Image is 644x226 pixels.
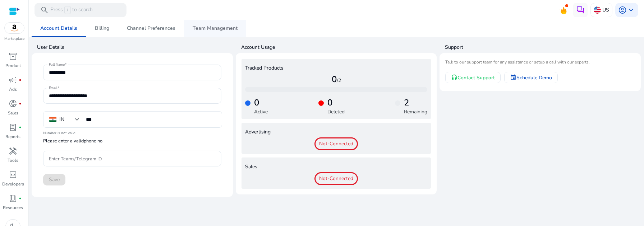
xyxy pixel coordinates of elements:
[95,26,109,31] span: Billing
[40,6,49,14] span: search
[19,197,22,200] span: fiber_manual_record
[49,62,65,67] mat-label: Full Name
[314,137,358,150] span: Not-Connected
[445,44,641,51] h4: Support
[40,26,77,31] span: Account Details
[404,108,427,116] p: Remaining
[9,76,17,84] span: campaign
[5,23,24,33] img: amazon.svg
[445,59,635,66] mat-card-subtitle: Talk to our support team for any assistance or setup a call with our experts.
[594,6,601,14] img: us.svg
[19,126,22,129] span: fiber_manual_record
[8,157,18,164] p: Tools
[9,52,17,61] span: inventory_2
[43,128,221,136] mat-error: Number is not valid
[254,98,268,108] h4: 0
[127,26,175,31] span: Channel Preferences
[9,170,17,179] span: code_blocks
[37,44,233,51] h4: User Details
[451,74,457,81] mat-icon: headset
[43,138,102,144] mat-hint: Please enter a valid phone no
[9,123,17,132] span: lab_profile
[404,98,427,108] h4: 2
[5,133,20,140] p: Reports
[193,26,238,31] span: Team Management
[50,6,93,14] p: Press to search
[327,98,345,108] h4: 0
[19,79,22,81] span: fiber_manual_record
[327,108,345,116] p: Deleted
[618,6,627,14] span: account_circle
[49,86,57,91] mat-label: Email
[9,99,17,108] span: donut_small
[19,102,22,105] span: fiber_manual_record
[510,74,516,81] mat-icon: event
[9,147,17,155] span: handyman
[3,204,23,211] p: Resources
[254,108,268,116] p: Active
[627,6,635,14] span: keyboard_arrow_down
[245,129,428,135] h4: Advertising
[457,74,495,81] span: Contact Support
[245,65,428,71] h4: Tracked Products
[245,74,428,85] h4: 0
[59,116,64,123] div: IN
[9,194,17,203] span: book_4
[2,181,24,187] p: Developers
[337,77,341,84] span: /2
[314,172,358,185] span: Not-Connected
[445,72,501,83] a: Contact Support
[241,44,437,51] h4: Account Usage
[602,4,609,16] p: US
[9,86,17,93] p: Ads
[5,62,21,69] p: Product
[64,6,71,14] span: /
[4,36,24,42] p: Marketplace
[516,74,552,81] span: Schedule Demo
[8,110,18,116] p: Sales
[245,164,428,170] h4: Sales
